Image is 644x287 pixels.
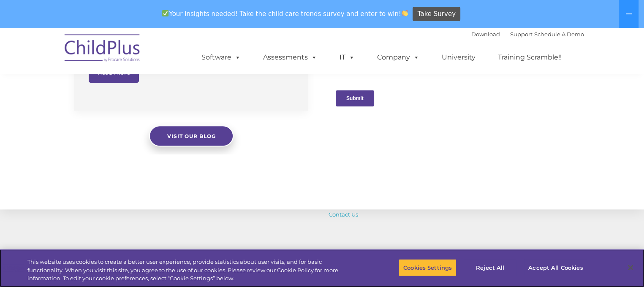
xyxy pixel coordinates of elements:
a: Visit our blog [149,125,234,146]
a: Company [369,49,428,66]
a: Training Scramble!! [489,49,570,66]
span: Last name [117,56,143,62]
a: Assessments [255,49,326,66]
button: Reject All [464,259,516,276]
div: This website uses cookies to create a better user experience, provide statistics about user visit... [27,258,354,283]
button: Cookies Settings [399,259,457,276]
span: Visit our blog [167,133,215,139]
a: Download [471,31,500,38]
a: IT [331,49,363,66]
span: Your insights needed! Take the child care trends survey and enter to win! [159,5,412,22]
a: Support [510,31,533,38]
img: 👏 [402,10,408,16]
a: Schedule A Demo [534,31,584,38]
span: Take Survey [418,7,456,22]
img: ✅ [162,10,168,16]
a: Contact Us [329,211,358,218]
a: Software [193,49,249,66]
button: Close [621,258,640,277]
a: University [433,49,484,66]
a: Take Survey [413,7,460,22]
span: Phone number [117,90,153,97]
font: | [471,31,584,38]
img: ChildPlus by Procare Solutions [60,28,145,70]
button: Accept All Cookies [524,259,587,276]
